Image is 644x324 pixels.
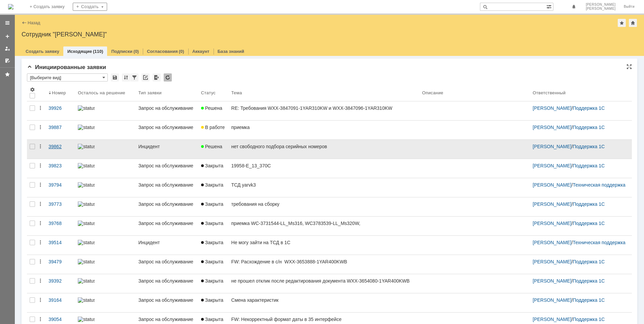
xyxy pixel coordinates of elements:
div: нет свободного подбора серийных номеров [231,144,417,149]
span: . [41,142,42,147]
div: Инцидент [138,240,196,245]
div: ТСД yarvk3 [231,182,417,188]
div: Скопировать ссылку на список [141,73,150,82]
a: Поддержка 1С [573,201,605,207]
th: Статус [198,84,229,101]
a: 39794 [46,178,75,197]
a: Не могу зайти на ТСД в 1С [229,236,420,255]
span: . [41,86,42,92]
span: ru [70,70,74,75]
span: a [42,92,45,97]
img: statusbar-100 (1).png [78,105,95,111]
img: statusbar-100 (1).png [78,317,95,322]
span: a [42,70,45,75]
div: Тип заявки [138,90,162,95]
span: stacargo [50,70,69,75]
div: Запрос на обслуживание [138,297,196,303]
span: @ [45,70,50,75]
span: @ [45,146,50,151]
a: 39768 [46,217,75,235]
div: Запрос на обслуживание [138,221,196,226]
a: [PERSON_NAME] [533,317,572,322]
a: Назад [28,20,40,25]
div: Создать [73,3,107,11]
a: statusbar-60 (1).png [75,121,135,139]
a: Закрыта [198,255,229,274]
span: . [41,92,42,97]
div: 39773 [49,201,72,207]
a: 39887 [46,121,75,139]
a: Инцидент [136,236,198,255]
div: Смена характеристик [231,297,417,303]
span: a [42,146,45,151]
span: . [41,81,42,86]
span: a [42,174,45,180]
span: a [42,142,45,147]
div: 39164 [49,297,72,303]
a: требования на сборку [229,197,420,216]
div: 39392 [49,278,72,284]
span: @ [45,81,50,86]
a: Закрыта [198,274,229,293]
div: Запрос на обслуживание [138,259,196,264]
img: statusbar-100 (1).png [78,201,95,207]
div: Не могу зайти на ТСД в 1С [231,240,417,245]
a: Смена характеристик [229,293,420,312]
span: @ [45,142,50,147]
div: 39887 [49,125,72,130]
span: stacargo [50,75,69,81]
a: statusbar-100 (1).png [75,159,135,178]
span: KWB [55,38,66,43]
a: [PERSON_NAME] [533,201,572,207]
span: . [69,81,70,86]
a: Создать заявку [26,49,59,54]
div: Запрос на обслуживание [138,201,196,207]
a: Подписки [111,49,132,54]
a: Аккаунт [192,49,210,54]
span: . [41,146,42,151]
a: statusbar-100 (1).png [75,255,135,274]
a: 39514 [46,236,75,255]
a: Исходящие [67,49,92,54]
span: ru [70,142,74,147]
div: Осталось на решение [78,90,125,95]
span: . [41,102,42,108]
span: ru [70,92,74,97]
a: Закрыта [198,197,229,216]
div: Запрос на обслуживание [138,317,196,322]
div: Сотрудник "[PERSON_NAME]" [22,31,637,38]
span: . [69,142,70,147]
a: 39392 [46,274,75,293]
th: Ответственный [530,84,632,101]
span: stacargo [50,92,69,97]
a: Запрос на обслуживание [136,121,198,139]
span: . [41,75,42,81]
a: Инцидент [136,140,198,159]
span: [PERSON_NAME] [586,7,616,11]
div: 39926 [49,105,72,111]
span: stacargo [50,86,69,92]
a: [PERSON_NAME] [533,278,572,284]
img: statusbar-0 (1).png [78,278,95,284]
a: Мои согласования [2,55,13,66]
a: не прошел отклик после редактирования документа WXX-3654080-1YAR400KWB [229,274,420,293]
div: приемка WC-3731544-LL_Ms316, WC3783539-LL_Ms320W, [231,221,417,226]
span: Решена [201,105,222,111]
img: statusbar-40 (1).png [78,144,95,149]
div: не прошел отклик после редактирования документа WXX-3654080-1YAR400KWB [231,278,417,284]
div: Запрос на обслуживание [138,125,196,130]
span: stacargo [50,73,69,78]
div: Фильтрация... [130,73,138,82]
a: 39823 [46,159,75,178]
img: statusbar-100 (1).png [78,163,95,168]
span: . [69,70,70,75]
th: Тема [229,84,420,101]
span: a [42,102,45,108]
span: stacargo [50,81,69,86]
span: @ [45,92,50,97]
